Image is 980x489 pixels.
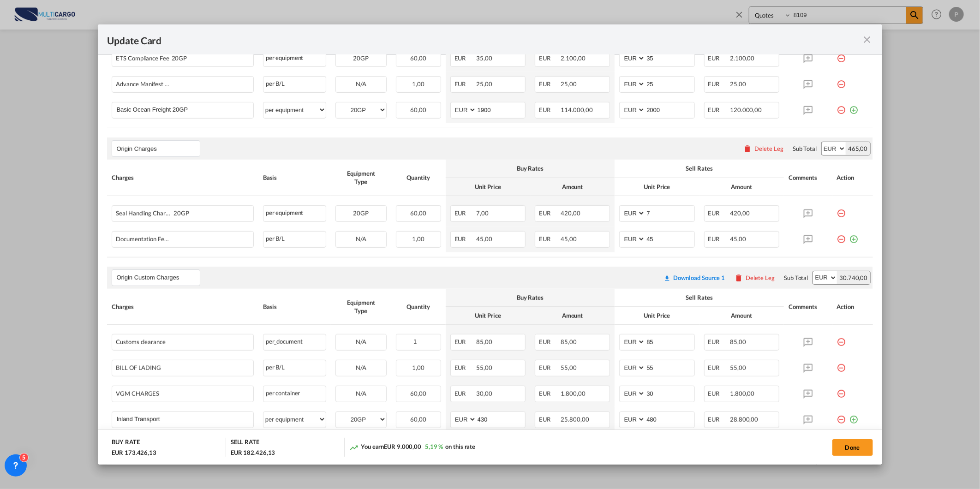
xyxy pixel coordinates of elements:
[396,173,441,182] div: Quantity
[412,235,424,243] span: 1,00
[477,102,525,116] input: 1900
[708,390,729,397] span: EUR
[730,416,758,423] span: 28.800,00
[730,54,754,62] span: 2.100,00
[708,338,729,346] span: EUR
[730,235,746,243] span: 45,00
[411,54,427,62] span: 60,00
[263,386,326,402] div: per container
[112,438,139,448] div: BUY RATE
[539,416,560,423] span: EUR
[539,235,560,243] span: EUR
[849,102,859,111] md-icon: icon-plus-circle-outline green-400-fg
[397,334,441,348] input: Quantity
[356,80,366,88] span: N/A
[539,209,560,217] span: EUR
[171,210,189,217] span: 20GP
[263,360,326,376] div: per B/L
[116,412,253,426] input: Charge Name
[849,411,859,421] md-icon: icon-plus-circle-outline green-400-fg
[349,443,359,452] md-icon: icon-trending-up
[476,80,492,88] span: 25,00
[530,178,615,196] th: Amount
[663,274,671,282] md-icon: icon-download
[539,338,560,346] span: EUR
[645,206,694,220] input: 7
[353,209,369,217] span: 20GP
[107,34,861,45] div: Update Card
[263,102,326,117] select: per equipment
[746,274,775,281] div: Delete Leg
[356,235,366,243] span: N/A
[561,235,577,243] span: 45,00
[112,448,159,457] div: EUR 173.426,13
[734,273,743,282] md-icon: icon-delete
[645,232,694,245] input: 45
[112,102,253,116] md-input-container: Basic Ocean Freight 20GP
[476,235,492,243] span: 45,00
[699,178,784,196] th: Amount
[263,205,326,222] div: per equipment
[231,438,259,448] div: SELL RATE
[793,144,817,153] div: Sub Total
[561,390,586,397] span: 1.800,00
[263,303,326,311] div: Basis
[450,164,610,173] div: Buy Rates
[784,160,832,196] th: Comments
[454,80,475,88] span: EUR
[743,145,783,152] button: Delete Leg
[837,76,846,85] md-icon: icon-minus-circle-outline red-400-fg
[619,293,779,302] div: Sell Rates
[454,235,475,243] span: EUR
[837,50,846,60] md-icon: icon-minus-circle-outline red-400-fg
[477,412,525,426] input: 430
[832,439,873,456] button: Done
[837,271,870,284] div: 30.740,00
[411,106,427,113] span: 60,00
[837,334,846,343] md-icon: icon-minus-circle-outline red-400-fg
[356,338,366,346] span: N/A
[411,390,427,397] span: 60,00
[645,360,694,374] input: 55
[561,80,577,88] span: 25,00
[784,274,808,282] div: Sub Total
[116,360,216,371] div: BILL OF LADING
[561,416,589,423] span: 25.800,00
[837,386,846,395] md-icon: icon-minus-circle-outline red-400-fg
[454,209,475,217] span: EUR
[730,209,749,217] span: 420,00
[263,334,326,351] div: per_document
[476,364,492,371] span: 55,00
[112,303,253,311] div: Charges
[699,307,784,325] th: Amount
[663,274,725,281] div: Download original source rate sheet
[349,442,475,452] div: You earn on this rate
[116,102,253,116] input: Charge Name
[454,390,475,397] span: EUR
[450,293,610,302] div: Buy Rates
[454,364,475,371] span: EUR
[645,77,694,90] input: 25
[743,144,752,153] md-icon: icon-delete
[116,51,216,62] div: ETS Compliance Fee
[730,106,762,113] span: 120.000,00
[730,338,746,346] span: 85,00
[708,106,729,113] span: EUR
[645,334,694,348] input: 85
[708,416,729,423] span: EUR
[116,77,216,88] div: Advance Manifest Security Charge
[849,231,859,240] md-icon: icon-plus-circle-outline green-400-fg
[730,390,754,397] span: 1.800,00
[384,443,421,450] span: EUR 9.000,00
[832,289,873,325] th: Action
[476,54,492,62] span: 35,00
[645,102,694,116] input: 2000
[476,209,489,217] span: 7,00
[673,274,725,281] div: Download Source 1
[263,231,326,248] div: per B/L
[116,271,200,285] input: Leg Name
[754,145,783,152] div: Delete Leg
[412,364,424,371] span: 1,00
[539,364,560,371] span: EUR
[169,55,187,62] span: 20GP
